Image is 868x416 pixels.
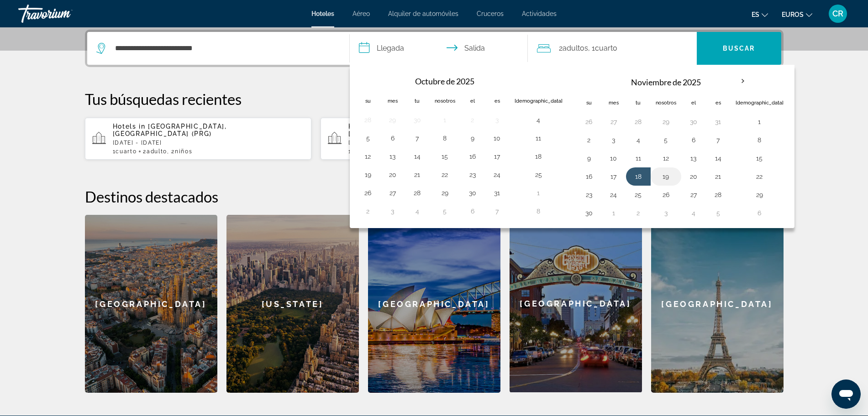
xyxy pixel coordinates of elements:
button: Día 5 [361,132,375,145]
button: Día 20 [385,168,400,181]
button: Día 4 [686,207,701,219]
button: Menú de usuario [826,4,850,23]
button: Día 6 [465,205,480,218]
div: [US_STATE] [226,215,359,393]
button: Día 3 [606,134,621,146]
font: 2 [559,44,563,52]
button: Día 2 [361,205,375,218]
button: Día 12 [361,150,375,163]
button: Día 21 [711,170,726,183]
button: Día 13 [385,150,400,163]
a: San Diego[GEOGRAPHIC_DATA] [510,215,642,393]
span: Niños [175,148,192,155]
button: Día 9 [465,132,480,145]
font: adultos [563,44,588,52]
div: Widget de búsqueda [87,32,781,65]
a: Paris[GEOGRAPHIC_DATA] [651,215,784,393]
p: Tus búsquedas recientes [85,90,784,108]
span: 1 [113,148,137,155]
button: Día 30 [686,115,701,128]
button: Día 5 [656,134,676,146]
button: Día 6 [385,132,400,145]
button: Día 9 [582,152,596,165]
a: Aéreo [352,10,370,17]
button: Seleccione la fecha de entrada y salida [350,32,528,65]
a: Travorium [18,2,110,26]
button: Día 26 [361,187,375,199]
button: Día 29 [656,115,676,128]
button: Día 2 [582,134,596,146]
div: [GEOGRAPHIC_DATA] [368,215,500,393]
button: Día 28 [361,114,375,126]
a: Actividades [522,10,557,17]
button: Día 8 [515,205,563,218]
button: Día 5 [711,207,726,219]
button: Día 26 [656,188,676,201]
button: Día 21 [410,168,425,181]
button: Día 27 [385,187,400,199]
button: Cambiar moneda [782,8,812,21]
button: Día 23 [465,168,480,181]
button: Día 19 [656,170,676,183]
a: Sydney[GEOGRAPHIC_DATA] [368,215,500,393]
button: Día 1 [736,115,784,128]
button: Buscar [697,32,781,65]
button: Hotels in [GEOGRAPHIC_DATA], [GEOGRAPHIC_DATA] (PRG)[DATE] - [DATE]1Cuarto2Adulto, 2Niños [85,117,312,160]
table: Cuadrícula de calendario derecha [577,71,789,222]
button: Día 17 [490,150,505,163]
button: Día 4 [410,205,425,218]
button: Día 13 [686,152,701,165]
button: Día 22 [736,170,784,183]
button: Día 3 [656,207,676,219]
button: Día 23 [582,188,596,201]
button: Día 10 [490,132,505,145]
font: Noviembre de 2025 [631,77,701,87]
button: Viajeros: 2 adultos, 0 niños [528,32,697,65]
span: 1 [348,148,373,155]
button: Día 14 [711,152,726,165]
button: Día 29 [736,188,784,201]
button: Día 5 [435,205,455,218]
button: Día 30 [582,207,596,219]
button: Cambiar idioma [752,8,768,21]
span: Cuarto [116,148,137,155]
span: [GEOGRAPHIC_DATA], [GEOGRAPHIC_DATA] (PRG) [113,123,227,137]
button: Día 1 [435,114,455,126]
iframe: Botón para iniciar la ventana de mensajería [831,380,861,409]
button: Día 7 [490,205,505,218]
button: Día 8 [736,134,784,146]
button: Día 15 [736,152,784,165]
button: Día 3 [385,205,400,218]
button: Día 28 [410,187,425,199]
button: Día 28 [631,115,646,128]
button: Día 14 [410,150,425,163]
font: , 1 [588,44,595,52]
h2: Destinos destacados [85,187,784,206]
button: Mes próximo [731,71,755,92]
a: Hoteles [311,10,334,17]
div: [GEOGRAPHIC_DATA] [510,215,642,392]
button: Día 29 [435,187,455,199]
button: Día 2 [631,207,646,219]
button: Día 22 [435,168,455,181]
button: Día 31 [711,115,726,128]
button: Día 25 [515,168,563,181]
button: Día 18 [515,150,563,163]
button: Día 12 [656,152,676,165]
font: Octubre de 2025 [415,76,474,86]
span: [GEOGRAPHIC_DATA], [GEOGRAPHIC_DATA], [GEOGRAPHIC_DATA] (SLC) [348,123,529,137]
a: Alquiler de automóviles [388,10,458,17]
button: Hotels in [GEOGRAPHIC_DATA], [GEOGRAPHIC_DATA], [GEOGRAPHIC_DATA] (SLC)[DATE] - [DATE]1Cuarto2Adulto [321,117,547,160]
font: Cuarto [595,44,617,52]
button: Día 15 [435,150,455,163]
font: es [752,11,759,18]
button: Día 4 [631,134,646,146]
a: New York[US_STATE] [226,215,359,393]
p: [DATE] - [DATE] [348,140,540,146]
a: Barcelona[GEOGRAPHIC_DATA] [85,215,217,393]
span: , 2 [167,148,192,155]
